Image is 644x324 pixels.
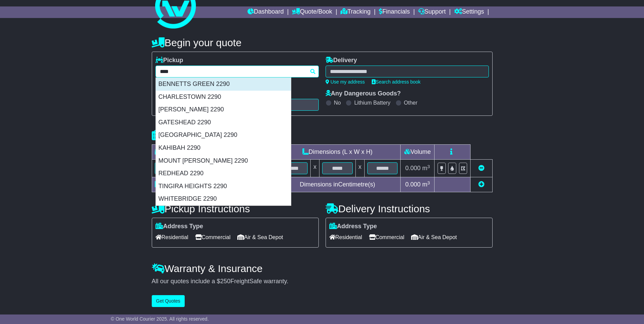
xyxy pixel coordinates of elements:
a: Support [418,6,446,18]
td: Dimensions in Centimetre(s) [274,177,401,192]
span: Commercial [195,232,231,242]
div: TINGIRA HEIGHTS 2290 [156,180,291,193]
span: 0.000 [405,165,421,172]
h4: Warranty & Insurance [152,263,493,274]
h4: Delivery Instructions [326,203,493,214]
td: x [311,160,319,177]
h4: Package details | [152,130,237,141]
div: All our quotes include a $ FreightSafe warranty. [152,278,493,285]
span: Residential [155,232,188,242]
div: REDHEAD 2290 [156,167,291,180]
div: GATESHEAD 2290 [156,116,291,129]
div: MOUNT [PERSON_NAME] 2290 [156,155,291,167]
a: Quote/Book [292,6,332,18]
span: m [422,165,430,172]
div: [GEOGRAPHIC_DATA] 2290 [156,129,291,142]
span: Air & Sea Depot [237,232,283,242]
a: Use my address [326,79,365,85]
sup: 3 [427,164,430,169]
label: No [334,100,341,106]
a: Add new item [478,181,484,188]
td: Dimensions (L x W x H) [274,145,401,160]
label: Delivery [326,57,357,64]
div: BENNETTS GREEN 2290 [156,78,291,91]
span: © One World Courier 2025. All rights reserved. [111,316,209,322]
typeahead: Please provide city [155,66,319,77]
div: CHARLESTOWN 2290 [156,91,291,104]
span: m [422,181,430,188]
span: 250 [220,278,231,285]
label: Address Type [329,223,377,230]
td: Total [152,177,208,192]
button: Get Quotes [152,295,185,307]
span: Commercial [369,232,404,242]
a: Dashboard [247,6,284,18]
td: x [355,160,364,177]
a: Tracking [341,6,370,18]
label: Pickup [155,57,183,64]
label: Lithium Battery [354,100,390,106]
span: 0.000 [405,181,421,188]
a: Remove this item [478,165,484,172]
a: Settings [454,6,484,18]
td: Type [152,145,208,160]
h4: Pickup Instructions [152,203,319,214]
span: Residential [329,232,362,242]
a: Financials [379,6,410,18]
div: [PERSON_NAME] 2290 [156,103,291,116]
span: Air & Sea Depot [411,232,457,242]
sup: 3 [427,180,430,185]
label: Other [404,100,418,106]
h4: Begin your quote [152,37,493,48]
a: Search address book [372,79,421,85]
label: Address Type [155,223,203,230]
div: KAHIBAH 2290 [156,142,291,155]
label: Any Dangerous Goods? [326,90,401,97]
td: Volume [401,145,435,160]
div: WHITEBRIDGE 2290 [156,193,291,205]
